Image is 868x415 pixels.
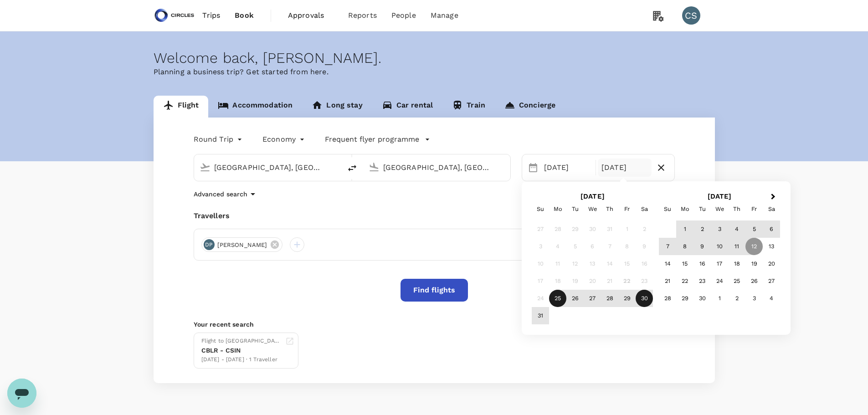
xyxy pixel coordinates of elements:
[728,255,745,272] div: Choose Thursday, September 18th, 2025
[194,132,245,147] div: Round Trip
[584,255,601,272] div: Not available Wednesday, August 13th, 2025
[693,255,711,272] div: Choose Tuesday, September 16th, 2025
[601,220,618,238] div: Not available Thursday, July 31st, 2025
[212,241,273,250] span: [PERSON_NAME]
[262,132,307,147] div: Economy
[532,255,549,272] div: Not available Sunday, August 10th, 2025
[693,200,711,218] div: Tuesday
[584,200,601,218] div: Wednesday
[763,290,780,307] div: Choose Saturday, October 4th, 2025
[659,200,676,218] div: Sunday
[728,220,745,238] div: Choose Thursday, September 4th, 2025
[745,255,763,272] div: Choose Friday, September 19th, 2025
[202,10,220,21] span: Trips
[532,200,549,218] div: Sunday
[767,190,781,205] button: Next Month
[763,238,780,255] div: Choose Saturday, September 13th, 2025
[325,134,419,145] p: Frequent flyer programme
[676,200,693,218] div: Monday
[201,355,282,364] div: [DATE] - [DATE] · 1 Traveller
[728,290,745,307] div: Choose Thursday, October 2nd, 2025
[154,50,715,67] div: Welcome back , [PERSON_NAME] .
[549,290,566,307] div: Choose Monday, August 25th, 2025
[194,320,675,329] p: Your recent search
[288,10,334,21] span: Approvals
[636,238,653,255] div: Not available Saturday, August 9th, 2025
[391,10,416,21] span: People
[495,96,565,118] a: Concierge
[194,189,258,200] button: Advanced search
[235,10,254,21] span: Book
[598,159,652,177] div: [DATE]
[401,279,468,302] button: Find flights
[711,272,728,290] div: Choose Wednesday, September 24th, 2025
[618,272,636,290] div: Not available Friday, August 22nd, 2025
[618,290,636,307] div: Choose Friday, August 29th, 2025
[676,255,693,272] div: Choose Monday, September 15th, 2025
[618,200,636,218] div: Friday
[745,290,763,307] div: Choose Friday, October 3rd, 2025
[601,290,618,307] div: Choose Thursday, August 28th, 2025
[763,272,780,290] div: Choose Saturday, September 27th, 2025
[636,220,653,238] div: Not available Saturday, August 2nd, 2025
[676,290,693,307] div: Choose Monday, September 29th, 2025
[676,220,693,238] div: Choose Monday, September 1st, 2025
[7,379,36,408] iframe: Button to launch messaging window
[529,192,656,200] h2: [DATE]
[372,96,443,118] a: Car rental
[763,220,780,238] div: Choose Saturday, September 6th, 2025
[549,220,566,238] div: Not available Monday, July 28th, 2025
[728,238,745,255] div: Choose Thursday, September 11th, 2025
[154,67,715,77] p: Planning a business trip? Get started from here.
[549,255,566,272] div: Not available Monday, August 11th, 2025
[711,220,728,238] div: Choose Wednesday, September 3rd, 2025
[745,220,763,238] div: Choose Friday, September 5th, 2025
[745,272,763,290] div: Choose Friday, September 26th, 2025
[745,200,763,218] div: Friday
[659,220,780,307] div: Month September, 2025
[584,220,601,238] div: Not available Wednesday, July 30th, 2025
[659,290,676,307] div: Choose Sunday, September 28th, 2025
[194,190,247,199] p: Advanced search
[214,160,322,174] input: Depart from
[656,192,783,200] h2: [DATE]
[302,96,372,118] a: Long stay
[532,220,549,238] div: Not available Sunday, July 27th, 2025
[325,134,430,145] button: Frequent flyer programme
[540,159,594,177] div: [DATE]
[682,6,700,25] div: CS
[442,96,495,118] a: Train
[693,290,711,307] div: Choose Tuesday, September 30th, 2025
[711,290,728,307] div: Choose Wednesday, October 1st, 2025
[566,200,584,218] div: Tuesday
[711,238,728,255] div: Choose Wednesday, September 10th, 2025
[532,272,549,290] div: Not available Sunday, August 17th, 2025
[201,337,282,346] div: Flight to [GEOGRAPHIC_DATA]
[201,346,282,355] div: CBLR - CSIN
[584,238,601,255] div: Not available Wednesday, August 6th, 2025
[532,290,549,307] div: Not available Sunday, August 24th, 2025
[763,200,780,218] div: Saturday
[348,10,377,21] span: Reports
[618,255,636,272] div: Not available Friday, August 15th, 2025
[763,255,780,272] div: Choose Saturday, September 20th, 2025
[566,220,584,238] div: Not available Tuesday, July 29th, 2025
[566,290,584,307] div: Choose Tuesday, August 26th, 2025
[693,238,711,255] div: Choose Tuesday, September 9th, 2025
[335,166,337,168] button: Open
[566,238,584,255] div: Not available Tuesday, August 5th, 2025
[601,272,618,290] div: Not available Thursday, August 21st, 2025
[549,238,566,255] div: Not available Monday, August 4th, 2025
[194,210,675,221] div: Travellers
[618,220,636,238] div: Not available Friday, August 1st, 2025
[618,238,636,255] div: Not available Friday, August 8th, 2025
[566,255,584,272] div: Not available Tuesday, August 12th, 2025
[601,238,618,255] div: Not available Thursday, August 7th, 2025
[601,255,618,272] div: Not available Thursday, August 14th, 2025
[566,272,584,290] div: Not available Tuesday, August 19th, 2025
[154,5,195,26] img: Circles
[659,272,676,290] div: Choose Sunday, September 21st, 2025
[711,255,728,272] div: Choose Wednesday, September 17th, 2025
[584,290,601,307] div: Choose Wednesday, August 27th, 2025
[383,160,491,174] input: Going to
